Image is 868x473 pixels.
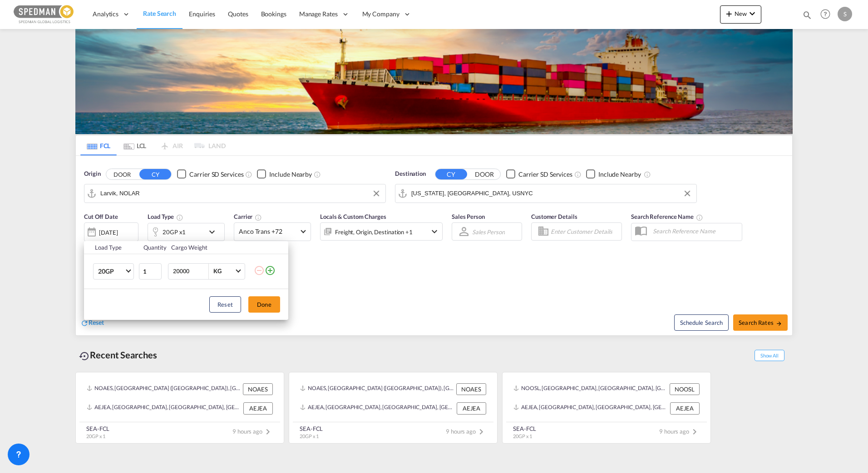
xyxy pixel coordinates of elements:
[98,267,124,276] span: 20GP
[93,263,134,280] md-select: Choose: 20GP
[171,243,248,251] div: Cargo Weight
[254,265,265,276] md-icon: icon-minus-circle-outline
[213,267,222,275] div: KG
[209,296,241,313] button: Reset
[139,263,162,280] input: Qty
[248,296,280,313] button: Done
[265,265,276,276] md-icon: icon-plus-circle-outline
[84,241,138,254] th: Load Type
[138,241,166,254] th: Quantity
[172,264,208,279] input: Enter Weight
